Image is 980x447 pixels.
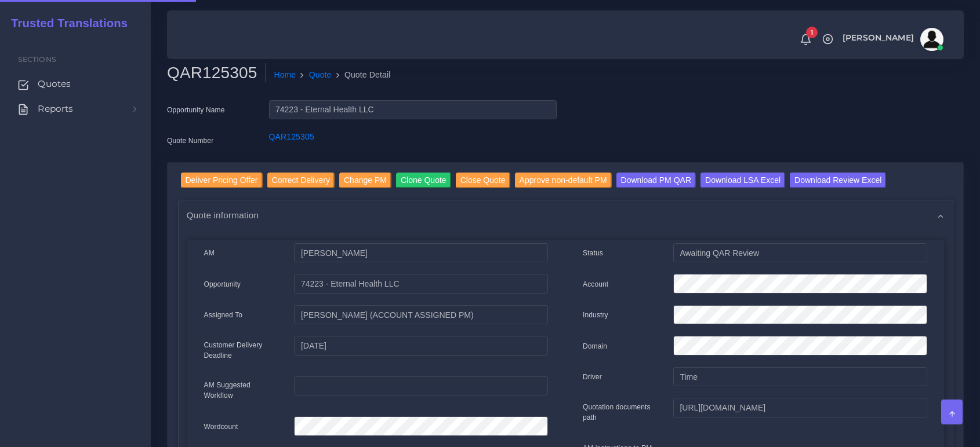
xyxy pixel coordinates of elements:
[181,173,263,188] input: Deliver Pricing Offer
[616,173,696,188] input: Download PM QAR
[700,173,785,188] input: Download LSA Excel
[294,305,548,325] input: pm
[204,310,243,320] label: Assigned To
[583,341,607,351] label: Domain
[204,248,215,258] label: AM
[396,173,451,188] input: Clone Quote
[269,132,314,141] a: QAR125305
[920,28,943,51] img: avatar
[515,173,612,188] input: Approve non-default PM
[179,200,953,230] div: Quote information
[332,69,391,81] li: Quote Detail
[267,173,335,188] input: Correct Delivery
[790,173,886,188] input: Download Review Excel
[18,55,56,64] span: Sections
[309,69,332,81] a: Quote
[583,279,608,290] label: Account
[837,28,948,51] a: [PERSON_NAME]avatar
[167,135,213,146] label: Quote Number
[274,69,296,81] a: Home
[9,97,142,121] a: Reports
[3,16,128,30] h2: Trusted Translations
[843,34,914,42] span: [PERSON_NAME]
[456,173,510,188] input: Close Quote
[806,27,818,38] span: 1
[204,422,238,432] label: Wordcount
[9,72,142,96] a: Quotes
[3,14,128,33] a: Trusted Translations
[167,63,266,83] h2: QAR125305
[187,208,259,222] span: Quote information
[38,78,71,90] span: Quotes
[583,372,602,382] label: Driver
[339,173,391,188] input: Change PM
[583,402,656,423] label: Quotation documents path
[583,310,608,320] label: Industry
[796,33,816,46] a: 1
[204,380,277,401] label: AM Suggested Workflow
[38,102,73,115] span: Reports
[583,248,603,258] label: Status
[204,279,241,290] label: Opportunity
[167,105,225,115] label: Opportunity Name
[204,340,277,361] label: Customer Delivery Deadline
